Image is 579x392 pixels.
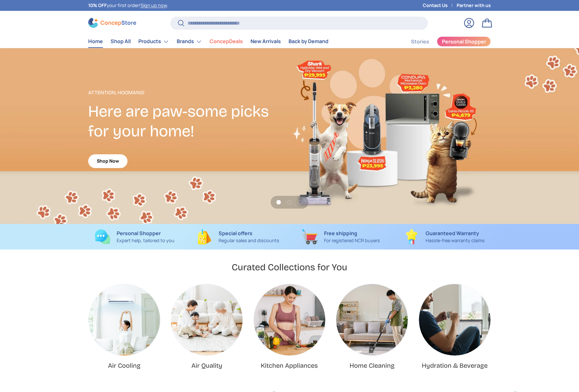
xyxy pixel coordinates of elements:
a: Partner with us [457,2,491,9]
img: ConcepStore [88,18,136,28]
a: Kitchen Appliances [261,362,318,369]
a: ConcepDeals [210,35,243,48]
a: Home Cleaning [350,362,395,369]
a: Air Cooling [108,362,141,369]
nav: Primary [88,35,328,48]
nav: Secondary [396,35,491,48]
a: Special offers Regular sales and discounts [191,229,284,244]
a: Air Quality [191,362,222,369]
a: Shop All [111,35,131,48]
a: New Arrivals [251,35,281,48]
a: Sign up now [141,2,167,8]
a: Products [138,35,169,48]
img: Air Cooling | ConcepStore [89,284,160,356]
a: Hydration & Beverage [419,284,490,356]
a: Hydration & Beverage [422,362,488,369]
p: Attention, Hoomans! [88,89,289,96]
strong: Special offers [219,230,252,237]
strong: Personal Shopper [117,230,161,237]
a: Personal Shopper Expert help, tailored to you [88,229,181,244]
a: Brands [177,35,202,48]
a: Home [88,35,103,48]
strong: 10% OFF [88,2,107,8]
a: Kitchen Appliances [254,284,325,356]
summary: Brands [173,35,206,48]
img: Air Quality [171,284,243,356]
p: your first order! . [88,2,168,9]
a: Shop Now [88,154,127,168]
a: Stories [411,35,429,48]
p: Regular sales and discounts [219,237,279,244]
a: Guaranteed Warranty Hassle-free warranty claims [398,229,491,244]
summary: Products [135,35,173,48]
p: Expert help, tailored to you [117,237,174,244]
a: Back by Demand [289,35,328,48]
strong: Guaranteed Warranty [426,230,479,237]
span: Personal Shopper [442,39,486,44]
p: For registered NCR buyers [324,237,380,244]
h2: Curated Collections for You [232,261,347,273]
a: Home Cleaning [336,284,408,356]
a: Contact Us [423,2,457,9]
a: Free shipping For registered NCR buyers [295,229,388,244]
a: Personal Shopper [437,36,491,47]
h2: Here are paw-some picks for your home! [88,102,289,141]
p: Hassle-free warranty claims [426,237,485,244]
a: Air Cooling [89,284,160,356]
strong: Free shipping [324,230,357,237]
